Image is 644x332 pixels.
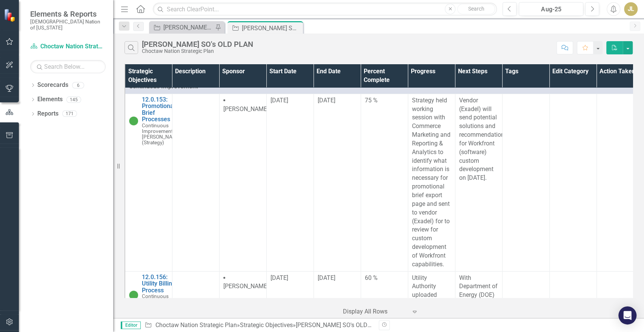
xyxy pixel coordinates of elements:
[129,116,138,125] img: CI Action Plan Approved/In Progress
[596,94,644,271] td: Double-Click to Edit
[144,321,373,330] div: » »
[125,94,172,271] td: Double-Click to Edit Right Click for Context Menu
[142,123,181,145] small: [PERSON_NAME] (Strategy)
[240,321,292,329] a: Strategic Objectives
[121,321,141,329] span: Editor
[172,94,219,271] td: Double-Click to Edit
[502,94,549,271] td: Double-Click to Edit
[624,2,638,16] button: JL
[72,82,84,88] div: 6
[365,96,404,105] div: 75 %
[618,306,636,324] div: Open Intercom Messenger
[142,274,181,294] a: 12.0.156: Utility Billing Process
[62,111,77,117] div: 171
[129,83,198,90] span: Continuous Improvement
[151,23,213,32] a: [PERSON_NAME] SOs
[30,19,106,31] small: [DEMOGRAPHIC_DATA] Nation of [US_STATE]
[408,94,455,271] td: Double-Click to Edit
[30,42,106,51] a: Choctaw Nation Strategic Plan
[37,110,58,118] a: Reports
[37,95,63,104] a: Elements
[163,23,213,32] div: [PERSON_NAME] SOs
[318,97,335,104] span: [DATE]
[142,96,181,123] a: 12.0.153: Promotional Brief Processes
[223,105,269,113] span: [PERSON_NAME]
[30,9,106,19] span: Elements & Reports
[314,94,361,271] td: Double-Click to Edit
[219,94,266,271] td: Double-Click to Edit
[459,96,498,182] p: Vendor (Exadel) will send potential solutions and recommendations for Workfront (software) custom...
[457,4,495,14] button: Search
[37,81,68,90] a: Scorecards
[153,3,497,16] input: Search ClearPoint...
[142,40,253,48] div: [PERSON_NAME] SO's OLD PLAN
[266,94,314,271] td: Double-Click to Edit
[468,6,484,12] span: Search
[66,96,81,103] div: 145
[4,9,17,22] img: ClearPoint Strategy
[142,122,173,134] span: Continuous Improvement
[242,23,301,33] div: [PERSON_NAME] SO's OLD PLAN
[30,60,106,73] input: Search Below...
[365,274,404,283] div: 60 %
[155,321,237,329] a: Choctaw Nation Strategic Plan
[142,293,181,316] small: [PERSON_NAME] (Strategy)
[295,321,384,329] div: [PERSON_NAME] SO's OLD PLAN
[455,94,502,271] td: Double-Click to Edit
[318,274,335,281] span: [DATE]
[521,5,581,14] div: Aug-25
[549,94,596,271] td: Double-Click to Edit
[519,2,583,16] button: Aug-25
[142,293,173,305] span: Continuous Improvement
[129,290,138,300] img: CI Action Plan Approved/In Progress
[361,94,408,271] td: Double-Click to Edit
[223,283,269,290] span: [PERSON_NAME]
[142,48,253,54] div: Choctaw Nation Strategic Plan
[271,97,288,104] span: [DATE]
[271,274,288,281] span: [DATE]
[412,96,451,269] p: Strategy held working session with Commerce Marketing and Reporting & Analytics to identify what ...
